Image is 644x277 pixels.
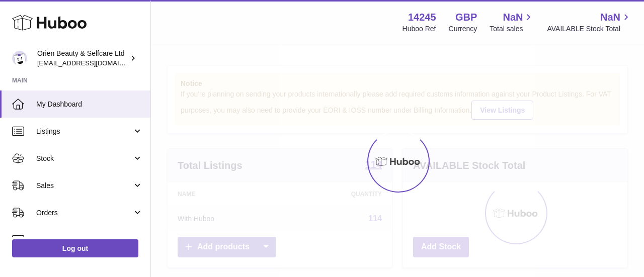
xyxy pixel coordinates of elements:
img: Jc.duenasmilian@orientrade.com [12,51,27,66]
strong: GBP [455,11,477,24]
span: [EMAIL_ADDRESS][DOMAIN_NAME] [37,59,148,67]
span: AVAILABLE Stock Total [547,24,632,34]
span: Listings [36,127,132,136]
a: NaN Total sales [490,11,534,34]
span: NaN [600,11,620,24]
a: NaN AVAILABLE Stock Total [547,11,632,34]
a: Log out [12,239,138,257]
span: Stock [36,154,132,163]
span: Usage [36,235,143,245]
span: Orders [36,208,132,218]
span: Sales [36,181,132,191]
span: Total sales [490,24,534,34]
span: My Dashboard [36,100,143,109]
strong: 14245 [408,11,436,24]
span: NaN [503,11,523,24]
div: Orien Beauty & Selfcare Ltd [37,49,128,68]
div: Huboo Ref [403,24,436,34]
div: Currency [449,24,477,34]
